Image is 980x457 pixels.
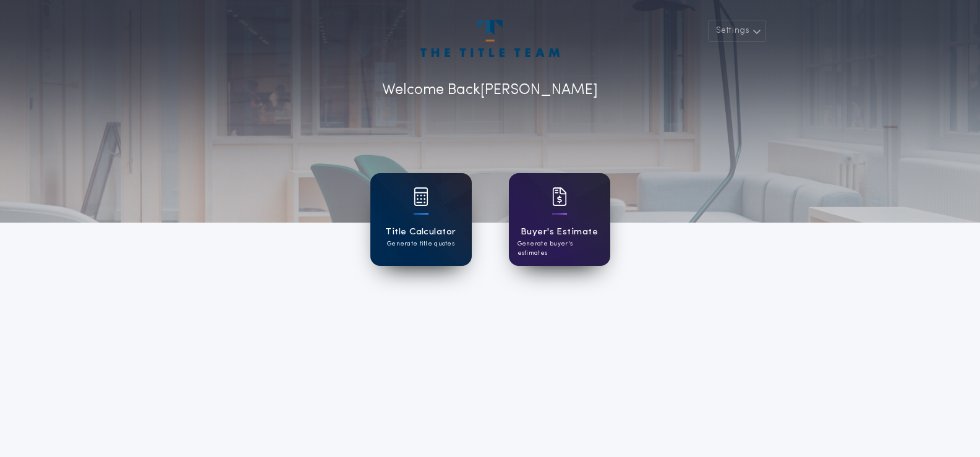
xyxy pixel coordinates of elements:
[552,187,567,206] img: card icon
[708,20,766,42] button: Settings
[385,225,456,239] h1: Title Calculator
[414,187,428,206] img: card icon
[521,225,598,239] h1: Buyer's Estimate
[370,173,472,266] a: card iconTitle CalculatorGenerate title quotes
[420,20,559,57] img: account-logo
[518,239,602,258] p: Generate buyer's estimates
[387,239,454,249] p: Generate title quotes
[382,79,598,101] p: Welcome Back [PERSON_NAME]
[509,173,610,266] a: card iconBuyer's EstimateGenerate buyer's estimates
